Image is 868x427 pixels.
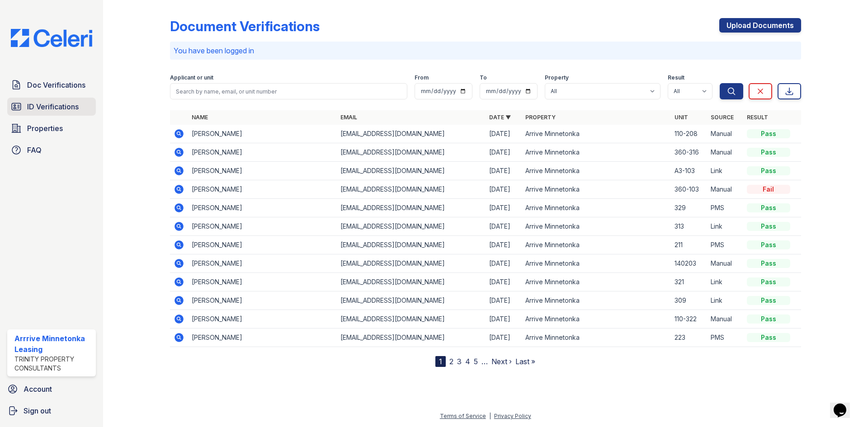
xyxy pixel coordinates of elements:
td: 211 [671,236,707,254]
div: 1 [435,356,446,367]
td: [DATE] [486,199,522,217]
td: [PERSON_NAME] [188,236,337,254]
td: 309 [671,291,707,310]
td: Link [707,291,743,310]
a: Last » [515,357,535,366]
td: Manual [707,180,743,199]
label: Applicant or unit [170,74,213,81]
td: A3-103 [671,162,707,180]
label: From [415,74,429,81]
td: 360-316 [671,143,707,162]
td: [PERSON_NAME] [188,143,337,162]
td: [PERSON_NAME] [188,254,337,273]
td: [PERSON_NAME] [188,273,337,291]
td: Manual [707,143,743,162]
td: [DATE] [486,162,522,180]
a: Privacy Policy [494,413,531,419]
td: [PERSON_NAME] [188,217,337,236]
td: Manual [707,310,743,328]
td: 110-322 [671,310,707,328]
a: 5 [474,357,478,366]
span: … [481,356,488,367]
td: [PERSON_NAME] [188,328,337,347]
td: [DATE] [486,273,522,291]
a: Unit [675,114,688,121]
td: Arrive Minnetonka [522,310,670,328]
input: Search by name, email, or unit number [170,83,407,99]
td: Arrive Minnetonka [522,125,670,143]
div: Pass [747,314,790,324]
div: Pass [747,240,790,249]
td: [PERSON_NAME] [188,310,337,328]
td: [DATE] [486,180,522,199]
td: Arrive Minnetonka [522,180,670,199]
td: Arrive Minnetonka [522,328,670,347]
div: Pass [747,259,790,268]
td: 321 [671,273,707,291]
a: Sign out [4,402,99,420]
span: FAQ [27,145,42,155]
td: 329 [671,199,707,217]
a: Property [525,114,556,121]
div: Pass [747,148,790,157]
a: 3 [457,357,462,366]
div: Pass [747,129,790,138]
td: Link [707,273,743,291]
td: Arrive Minnetonka [522,217,670,236]
span: Doc Verifications [27,80,85,90]
div: Pass [747,203,790,212]
td: [EMAIL_ADDRESS][DOMAIN_NAME] [337,254,486,273]
a: Email [340,114,357,121]
img: CE_Logo_Blue-a8612792a0a2168367f1c8372b55b34899dd931a85d93a1a3d3e32e68fde9ad4.png [4,29,99,47]
td: [PERSON_NAME] [188,199,337,217]
span: Account [24,384,52,394]
a: Source [711,114,734,121]
td: Arrive Minnetonka [522,162,670,180]
td: [PERSON_NAME] [188,180,337,199]
td: Manual [707,125,743,143]
a: Upload Documents [719,18,801,33]
td: [DATE] [486,254,522,273]
td: Link [707,162,743,180]
td: [PERSON_NAME] [188,291,337,310]
div: Arrrive Minnetonka Leasing [14,333,92,355]
td: [EMAIL_ADDRESS][DOMAIN_NAME] [337,291,486,310]
a: ID Verifications [7,98,96,116]
td: [EMAIL_ADDRESS][DOMAIN_NAME] [337,236,486,254]
div: Pass [747,166,790,175]
td: 360-103 [671,180,707,199]
a: Next › [491,357,512,366]
td: Arrive Minnetonka [522,199,670,217]
td: 223 [671,328,707,347]
div: Trinity Property Consultants [14,355,92,373]
td: Arrive Minnetonka [522,236,670,254]
td: 313 [671,217,707,236]
div: Fail [747,185,790,194]
td: PMS [707,199,743,217]
td: [EMAIL_ADDRESS][DOMAIN_NAME] [337,217,486,236]
td: Manual [707,254,743,273]
td: Arrive Minnetonka [522,143,670,162]
td: [DATE] [486,291,522,310]
a: Account [4,380,99,398]
td: [EMAIL_ADDRESS][DOMAIN_NAME] [337,125,486,143]
td: [EMAIL_ADDRESS][DOMAIN_NAME] [337,143,486,162]
td: [EMAIL_ADDRESS][DOMAIN_NAME] [337,310,486,328]
p: You have been logged in [174,45,797,56]
a: FAQ [7,141,96,159]
a: 4 [465,357,470,366]
span: Sign out [24,405,51,416]
a: Result [747,114,768,121]
label: Result [668,74,684,81]
td: 110-208 [671,125,707,143]
td: [PERSON_NAME] [188,162,337,180]
a: Doc Verifications [7,76,96,94]
label: To [480,74,487,81]
div: Document Verifications [170,18,320,34]
td: [DATE] [486,328,522,347]
td: PMS [707,236,743,254]
td: [EMAIL_ADDRESS][DOMAIN_NAME] [337,199,486,217]
div: | [489,413,491,419]
a: Terms of Service [440,413,486,419]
